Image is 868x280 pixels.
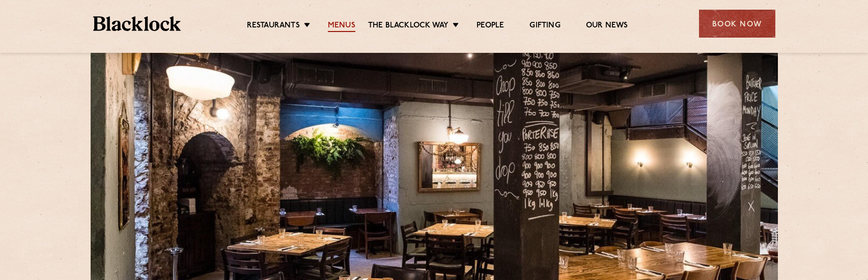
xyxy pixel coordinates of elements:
div: Book Now [699,10,775,38]
a: People [477,21,504,32]
a: Our News [586,21,628,32]
img: BL_Textured_Logo-footer-cropped.svg [93,16,181,31]
a: The Blacklock Way [368,21,449,32]
a: Gifting [529,21,560,32]
a: Restaurants [247,21,300,32]
a: Menus [328,21,355,32]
